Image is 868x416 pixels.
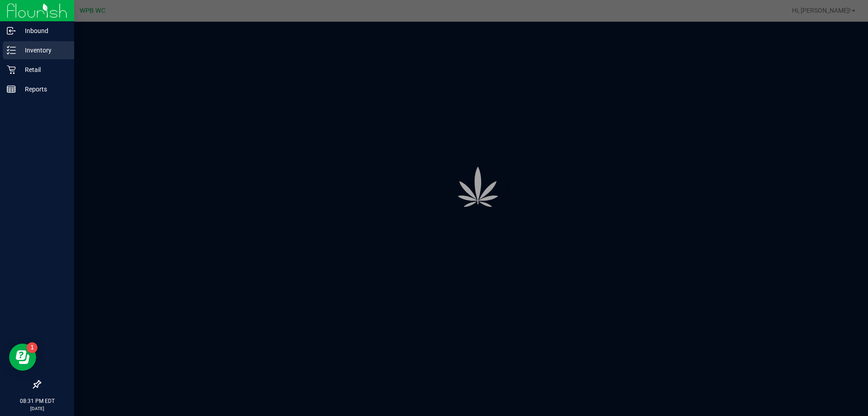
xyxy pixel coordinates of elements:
p: Reports [16,84,70,95]
p: Retail [16,64,70,75]
p: [DATE] [4,405,70,412]
inline-svg: Reports [7,85,16,94]
iframe: Resource center [9,344,36,371]
p: 08:31 PM EDT [4,397,70,405]
inline-svg: Inventory [7,46,16,55]
p: Inventory [16,45,70,56]
inline-svg: Retail [7,65,16,74]
inline-svg: Inbound [7,26,16,35]
iframe: Resource center unread badge [27,342,38,353]
p: Inbound [16,25,70,36]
